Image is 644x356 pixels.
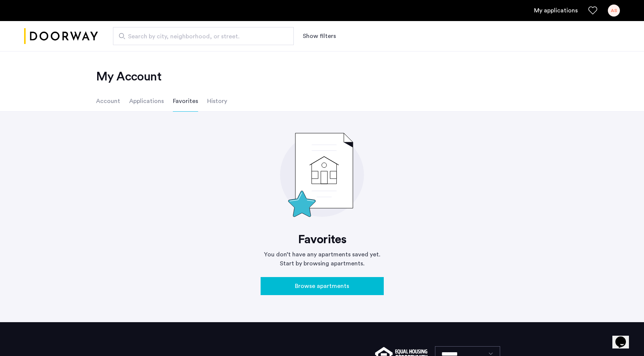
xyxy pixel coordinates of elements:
[588,6,597,15] a: Favorites
[24,22,98,50] a: Cazamio logo
[96,69,548,84] h2: My Account
[207,91,227,112] li: History
[128,32,273,41] span: Search by city, neighborhood, or street.
[24,22,98,50] img: logo
[534,6,578,15] a: My application
[129,91,164,112] li: Applications
[261,232,384,247] h2: Favorites
[295,282,349,291] span: Browse apartments
[96,91,120,112] li: Account
[261,277,384,295] button: button
[261,250,384,268] p: You don’t have any apartments saved yet. Start by browsing apartments.
[303,32,336,41] button: Show or hide filters
[608,5,620,17] div: AS
[612,326,636,348] iframe: chat widget
[173,91,198,112] li: Favorites
[113,27,294,45] input: Apartment Search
